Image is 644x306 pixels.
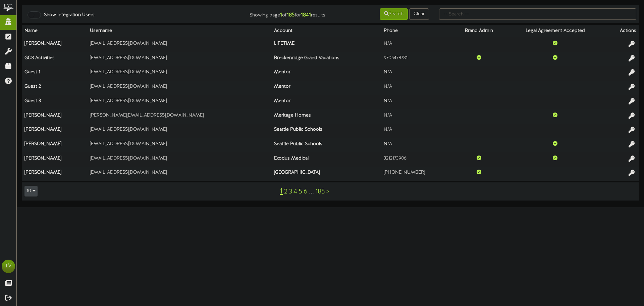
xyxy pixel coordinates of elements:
[304,188,308,195] a: 6
[309,188,314,195] a: ...
[605,25,639,37] th: Actions
[87,138,271,152] td: [EMAIL_ADDRESS][DOMAIN_NAME]
[271,124,381,138] th: Seattle Public Schools
[87,167,271,181] td: [EMAIL_ADDRESS][DOMAIN_NAME]
[87,52,271,66] td: [EMAIL_ADDRESS][DOMAIN_NAME]
[271,95,381,109] th: Mentor
[381,81,453,95] td: N/A
[381,109,453,124] td: N/A
[315,188,325,195] a: 185
[271,138,381,152] th: Seattle Public Schools
[271,81,381,95] th: Mentor
[289,188,292,195] a: 3
[439,8,636,20] input: -- Search --
[87,25,271,37] th: Username
[22,52,87,66] th: GC8 Activities
[381,66,453,81] td: N/A
[24,186,38,196] button: 10
[409,8,429,20] button: Clear
[381,37,453,52] td: N/A
[381,52,453,66] td: 9705478781
[22,37,87,52] th: [PERSON_NAME]
[22,167,87,181] th: [PERSON_NAME]
[87,152,271,167] td: [EMAIL_ADDRESS][DOMAIN_NAME]
[22,95,87,109] th: Guest 3
[271,25,381,37] th: Account
[2,260,15,273] div: TV
[381,95,453,109] td: N/A
[271,109,381,124] th: Meritage Homes
[381,167,453,181] td: [PHONE_NUMBER]
[381,25,453,37] th: Phone
[287,12,295,18] strong: 185
[22,138,87,152] th: [PERSON_NAME]
[271,66,381,81] th: Mentor
[381,138,453,152] td: N/A
[301,12,311,18] strong: 1841
[293,188,297,195] a: 4
[87,66,271,81] td: [EMAIL_ADDRESS][DOMAIN_NAME]
[271,152,381,167] th: Exodus Medical
[87,37,271,52] td: [EMAIL_ADDRESS][DOMAIN_NAME]
[299,188,302,195] a: 5
[39,12,95,18] label: Show Integration Users
[87,95,271,109] td: [EMAIL_ADDRESS][DOMAIN_NAME]
[453,25,505,37] th: Brand Admin
[381,152,453,167] td: 3212173986
[505,25,605,37] th: Legal Agreement Accepted
[87,109,271,124] td: [PERSON_NAME][EMAIL_ADDRESS][DOMAIN_NAME]
[22,81,87,95] th: Guest 2
[380,8,408,20] button: Search
[280,12,282,18] strong: 1
[280,187,283,196] a: 1
[284,188,287,195] a: 2
[22,124,87,138] th: [PERSON_NAME]
[22,66,87,81] th: Guest 1
[271,52,381,66] th: Breckenridge Grand Vacations
[381,124,453,138] td: N/A
[22,152,87,167] th: [PERSON_NAME]
[271,167,381,181] th: [GEOGRAPHIC_DATA]
[22,25,87,37] th: Name
[87,124,271,138] td: [EMAIL_ADDRESS][DOMAIN_NAME]
[87,81,271,95] td: [EMAIL_ADDRESS][DOMAIN_NAME]
[227,8,330,19] div: Showing page of for results
[326,188,329,195] a: >
[271,37,381,52] th: LIFETIME
[22,109,87,124] th: [PERSON_NAME]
